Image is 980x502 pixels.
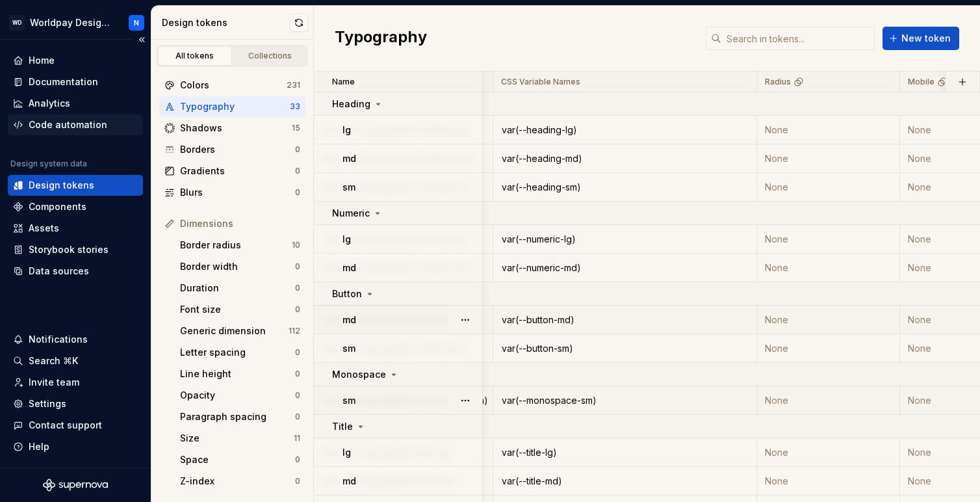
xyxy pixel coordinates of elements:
[8,114,143,135] a: Code automation
[43,479,108,492] svg: Supernova Logo
[180,453,295,466] div: Space
[159,161,305,181] a: Gradients0
[29,75,98,88] div: Documentation
[289,326,300,336] div: 112
[295,283,300,293] div: 0
[29,243,109,256] div: Storybook stories
[342,181,355,194] p: sm
[29,222,59,235] div: Assets
[332,368,386,381] p: Monospace
[295,412,300,422] div: 0
[757,144,900,173] td: None
[295,347,300,358] div: 0
[8,50,143,71] a: Home
[342,475,356,488] p: md
[29,54,55,67] div: Home
[29,265,89,278] div: Data sources
[159,75,305,96] a: Colors231
[342,261,356,274] p: md
[342,446,351,459] p: lg
[295,476,300,486] div: 0
[494,342,756,355] div: var(--button-sm)
[295,166,300,176] div: 0
[335,27,427,50] h2: Typography
[180,239,292,252] div: Border radius
[494,446,756,459] div: var(--title-lg)
[9,15,25,31] div: WD
[29,376,79,389] div: Invite team
[175,363,305,384] a: Line height0
[29,354,78,367] div: Search ⌘K
[8,72,143,92] a: Documentation
[180,260,295,273] div: Border width
[295,304,300,315] div: 0
[180,389,295,402] div: Opacity
[295,390,300,401] div: 0
[175,321,305,341] a: Generic dimension112
[29,179,94,192] div: Design tokens
[501,77,580,87] p: CSS Variable Names
[332,287,362,300] p: Button
[8,436,143,457] button: Help
[494,313,756,326] div: var(--button-md)
[175,449,305,470] a: Space0
[757,334,900,363] td: None
[180,367,295,380] div: Line height
[180,475,295,488] div: Z-index
[287,80,300,90] div: 231
[159,182,305,203] a: Blurs0
[757,438,900,467] td: None
[29,419,102,432] div: Contact support
[175,342,305,363] a: Letter spacing0
[175,428,305,449] a: Size11
[494,152,756,165] div: var(--heading-md)
[159,118,305,139] a: Shadows15
[238,51,303,61] div: Collections
[162,16,290,29] div: Design tokens
[180,100,290,113] div: Typography
[180,282,295,295] div: Duration
[180,79,287,92] div: Colors
[8,218,143,239] a: Assets
[494,394,756,407] div: var(--monospace-sm)
[30,16,113,29] div: Worldpay Design System
[295,144,300,155] div: 0
[175,235,305,256] a: Border radius10
[8,393,143,414] a: Settings
[883,27,959,50] button: New token
[180,432,294,445] div: Size
[180,186,295,199] div: Blurs
[757,173,900,202] td: None
[133,31,151,49] button: Collapse sidebar
[332,98,370,111] p: Heading
[765,77,791,87] p: Radius
[175,299,305,320] a: Font size0
[332,77,355,87] p: Name
[295,261,300,272] div: 0
[757,386,900,415] td: None
[180,410,295,423] div: Paragraph spacing
[342,342,355,355] p: sm
[494,261,756,274] div: var(--numeric-md)
[180,346,295,359] div: Letter spacing
[8,175,143,196] a: Design tokens
[180,143,295,156] div: Borders
[8,329,143,350] button: Notifications
[8,350,143,371] button: Search ⌘K
[290,101,300,112] div: 33
[3,8,148,36] button: WDWorldpay Design SystemN
[494,233,756,246] div: var(--numeric-lg)
[292,240,300,250] div: 10
[295,187,300,198] div: 0
[175,278,305,298] a: Duration0
[8,372,143,393] a: Invite team
[342,124,351,137] p: lg
[8,93,143,114] a: Analytics
[162,51,227,61] div: All tokens
[29,118,107,131] div: Code automation
[8,261,143,282] a: Data sources
[29,200,86,213] div: Components
[8,196,143,217] a: Components
[757,225,900,254] td: None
